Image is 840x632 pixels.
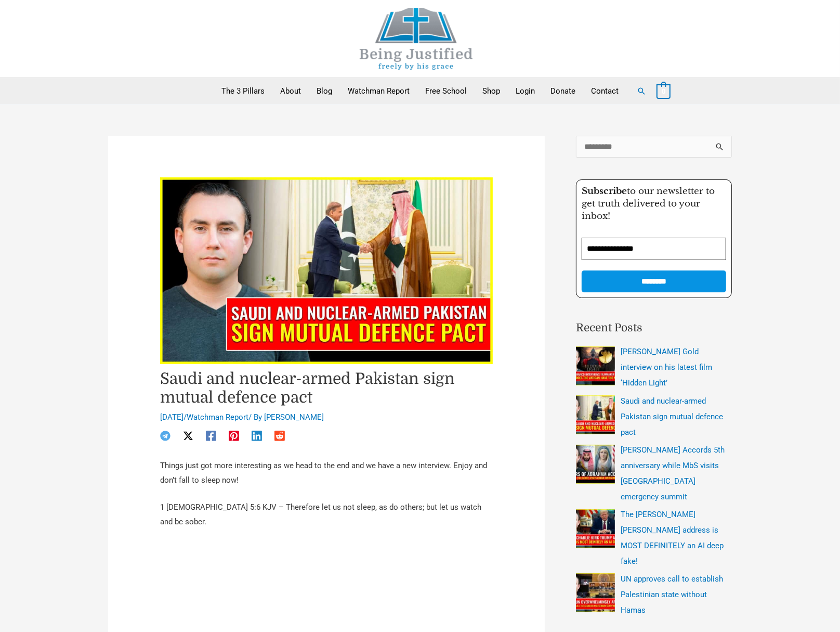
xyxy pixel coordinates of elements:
p: 1 [DEMOGRAPHIC_DATA] 5:6 KJV – Therefore let us not sleep, as do others; but let us watch and be ... [160,500,493,530]
a: Free School [417,78,475,104]
nav: Recent Posts [576,344,732,618]
a: Saudi and nuclear-armed Pakistan sign mutual defence pact [621,396,723,437]
p: Things just got more interesting as we head to the end and we have a new interview. Enjoy and don... [160,459,493,488]
a: Login [508,78,543,104]
a: [PERSON_NAME] Accords 5th anniversary while MbS visits [GEOGRAPHIC_DATA] emergency summit [621,445,725,501]
a: Watchman Report [187,412,248,422]
a: The [PERSON_NAME] [PERSON_NAME] address is MOST DEFINITELY an AI deep fake! [621,510,724,566]
h1: Saudi and nuclear-armed Pakistan sign mutual defence pact [160,369,493,407]
img: Being Justified [338,8,494,70]
a: Telegram [160,431,170,441]
a: Twitter / X [183,431,193,441]
nav: Primary Site Navigation [214,78,626,104]
a: Donate [543,78,583,104]
a: Facebook [206,431,216,441]
a: Blog [309,78,340,104]
a: Linkedin [252,431,262,441]
a: The 3 Pillars [214,78,272,104]
a: About [272,78,309,104]
h2: Recent Posts [576,320,732,337]
input: Email Address * [582,238,726,260]
span: [DATE] [160,412,183,422]
a: Pinterest [229,431,239,441]
strong: Subscribe [582,186,627,197]
a: Reddit [274,431,285,441]
a: [PERSON_NAME] [264,412,324,422]
a: [PERSON_NAME] Gold interview on his latest film ‘Hidden Light’ [621,347,712,388]
a: Shop [475,78,508,104]
a: View Shopping Cart, empty [657,86,671,96]
div: / / By [160,412,493,423]
span: to our newsletter to get truth delivered to your inbox! [582,186,715,222]
span: 0 [662,87,665,95]
a: Watchman Report [340,78,417,104]
a: UN approves call to establish Palestinian state without Hamas [621,574,723,615]
a: Search button [637,86,646,96]
a: Contact [583,78,626,104]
